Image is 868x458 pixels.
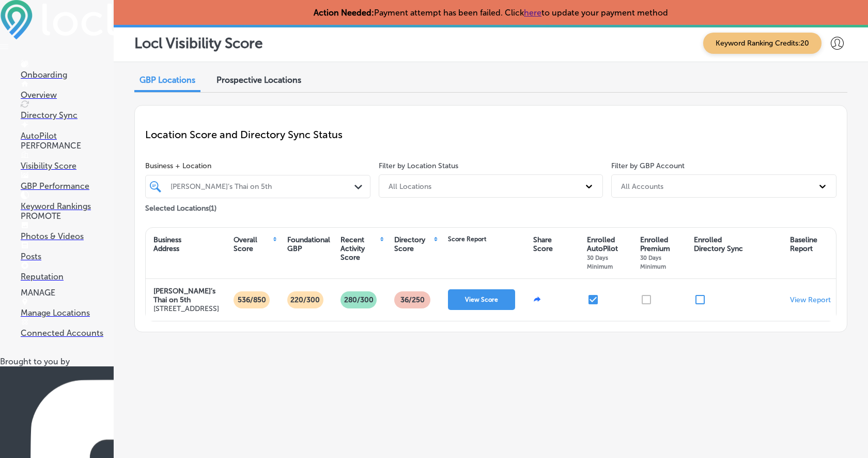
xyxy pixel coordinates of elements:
button: View Score [448,289,515,310]
div: [PERSON_NAME]’s Thai on 5th [171,182,355,191]
div: All Locations [389,182,431,190]
p: 36 /250 [396,291,429,308]
p: Locl Visibility Score [134,35,263,52]
a: Keyword Rankings [21,191,114,211]
div: Enrolled AutoPilot [587,235,630,271]
p: Directory Sync [21,110,114,120]
p: Reputation [21,272,114,282]
div: Overall Score [234,235,271,253]
div: Directory Score [394,235,432,253]
p: Posts [21,252,114,261]
a: Overview [21,80,114,100]
p: Connected Accounts [21,328,114,338]
p: Onboarding [21,70,114,80]
p: Payment attempt has been failed. Click to update your payment method [314,8,668,18]
label: Filter by Location Status [379,161,458,170]
a: Photos & Videos [21,221,114,241]
a: Directory Sync [21,100,114,120]
span: Keyword Ranking Credits: 20 [703,33,822,54]
a: here [524,8,541,18]
div: Baseline Report [790,235,817,253]
div: All Accounts [621,182,663,190]
a: Posts [21,242,114,261]
a: GBP Performance [21,171,114,191]
a: Connected Accounts [21,318,114,338]
strong: Action Needed: [314,8,374,18]
a: View Report [790,296,831,304]
p: 220/300 [286,291,324,308]
p: Manage Locations [21,308,114,318]
p: Photos & Videos [21,231,114,241]
p: PERFORMANCE [21,141,114,151]
div: Foundational GBP [287,235,330,253]
p: Keyword Rankings [21,201,114,211]
div: Enrolled Directory Sync [694,235,743,253]
p: [STREET_ADDRESS] [153,304,219,313]
div: Business Address [153,235,181,253]
label: Filter by GBP Account [611,161,685,170]
strong: [PERSON_NAME]’s Thai on 5th [153,287,215,304]
span: Prospective Locations [216,75,301,85]
p: Location Score and Directory Sync Status [145,128,836,141]
p: MANAGE [21,288,114,298]
p: PROMOTE [21,211,114,221]
div: Share Score [533,235,553,253]
div: Score Report [448,235,486,243]
span: GBP Locations [139,75,195,85]
p: Selected Locations ( 1 ) [145,200,216,213]
div: Enrolled Premium [640,235,684,271]
a: Onboarding [21,60,114,80]
span: 30 Days Minimum [640,254,666,270]
p: Overview [21,90,114,100]
span: Business + Location [145,161,370,170]
div: Recent Activity Score [340,235,379,262]
p: 536/850 [234,291,270,308]
a: Visibility Score [21,151,114,171]
a: Reputation [21,262,114,282]
p: Visibility Score [21,161,114,171]
p: AutoPilot [21,131,114,141]
a: Manage Locations [21,298,114,318]
p: 280/300 [340,291,378,308]
span: 30 Days Minimum [587,254,613,270]
p: GBP Performance [21,181,114,191]
a: AutoPilot [21,121,114,141]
